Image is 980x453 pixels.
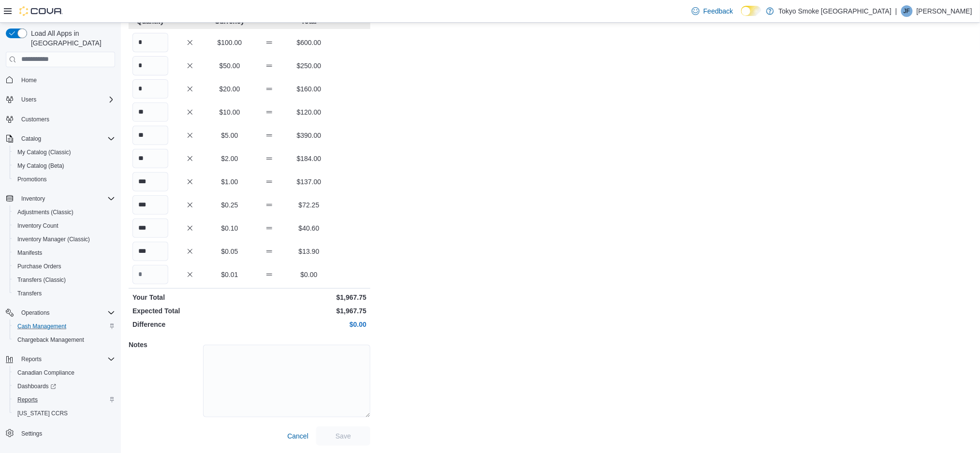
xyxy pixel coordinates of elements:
button: Inventory Manager (Classic) [10,233,119,246]
a: Home [17,74,41,86]
p: Expected Total [132,306,248,316]
span: Customers [17,113,115,125]
p: $1,967.75 [251,306,366,316]
span: Inventory Manager (Classic) [17,235,90,243]
button: Inventory [2,192,119,205]
span: Transfers [17,290,42,297]
button: Reports [17,353,45,365]
input: Quantity [132,79,168,99]
a: Adjustments (Classic) [14,206,77,218]
p: $2.00 [212,154,248,163]
span: Inventory Count [14,220,115,232]
p: $100.00 [212,38,248,47]
p: $0.00 [291,270,327,279]
input: Dark Mode [741,6,761,16]
span: Users [17,94,115,105]
p: $390.00 [291,131,327,140]
a: Dashboards [10,380,119,393]
p: $0.05 [212,247,248,256]
button: Canadian Compliance [10,366,119,380]
input: Quantity [132,195,168,215]
a: Inventory Manager (Classic) [14,234,94,245]
a: My Catalog (Classic) [14,146,75,158]
p: $50.00 [212,61,248,71]
p: $0.25 [212,200,248,210]
input: Quantity [132,149,168,168]
button: Cancel [283,426,312,446]
a: Transfers (Classic) [14,274,70,286]
a: Settings [17,428,46,439]
span: Transfers [14,288,115,299]
span: Reports [14,394,115,406]
button: [US_STATE] CCRS [10,407,119,420]
p: $137.00 [291,177,327,187]
a: Feedback [688,1,737,21]
button: Save [316,426,370,446]
a: Canadian Compliance [14,367,78,379]
p: $5.00 [212,131,248,140]
span: Canadian Compliance [17,369,74,377]
span: [US_STATE] CCRS [17,409,68,417]
span: Chargeback Management [14,334,115,346]
p: Difference [132,320,248,329]
a: Purchase Orders [14,261,65,272]
p: Tokyo Smoke [GEOGRAPHIC_DATA] [779,5,892,17]
span: Manifests [17,249,42,257]
button: Manifests [10,246,119,260]
img: Cova [19,6,63,16]
span: My Catalog (Classic) [14,146,115,158]
p: $250.00 [291,61,327,71]
p: $40.60 [291,223,327,233]
span: My Catalog (Beta) [14,160,115,172]
button: Inventory Count [10,219,119,233]
span: Chargeback Management [17,336,84,344]
button: Adjustments (Classic) [10,205,119,219]
span: Operations [21,309,50,317]
button: Home [2,73,119,87]
span: Inventory [21,195,45,203]
span: JF [904,5,910,17]
span: Cancel [287,431,308,441]
span: Dashboards [14,380,115,392]
button: Inventory [17,193,49,205]
a: Promotions [14,174,51,185]
p: $184.00 [291,154,327,163]
a: Transfers [14,288,45,299]
span: Save [336,431,351,441]
p: $13.90 [291,247,327,256]
a: Cash Management [14,321,70,332]
span: Home [21,76,37,84]
button: Cash Management [10,320,119,333]
span: Promotions [17,175,47,183]
span: Load All Apps in [GEOGRAPHIC_DATA] [27,29,115,48]
p: $72.25 [291,200,327,210]
a: Chargeback Management [14,334,88,346]
span: Reports [21,355,42,363]
span: Dashboards [17,382,56,390]
span: Settings [21,430,42,438]
button: Customers [2,112,119,126]
p: $10.00 [212,107,248,117]
div: Jakob Ferry [901,5,913,17]
input: Quantity [132,219,168,238]
span: My Catalog (Classic) [17,148,71,156]
span: Adjustments (Classic) [17,208,73,216]
span: Promotions [14,174,115,185]
button: Promotions [10,173,119,186]
a: Dashboards [14,380,60,392]
button: Purchase Orders [10,260,119,273]
span: Washington CCRS [14,408,115,419]
p: | [895,5,897,17]
span: Settings [17,427,115,439]
button: Users [17,94,40,105]
button: My Catalog (Beta) [10,159,119,173]
span: Adjustments (Classic) [14,206,115,218]
span: Transfers (Classic) [17,276,66,284]
span: Purchase Orders [14,261,115,272]
button: My Catalog (Classic) [10,146,119,159]
a: [US_STATE] CCRS [14,408,72,419]
span: Transfers (Classic) [14,274,115,286]
span: Customers [21,116,49,123]
p: $0.10 [212,223,248,233]
span: Reports [17,396,38,404]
